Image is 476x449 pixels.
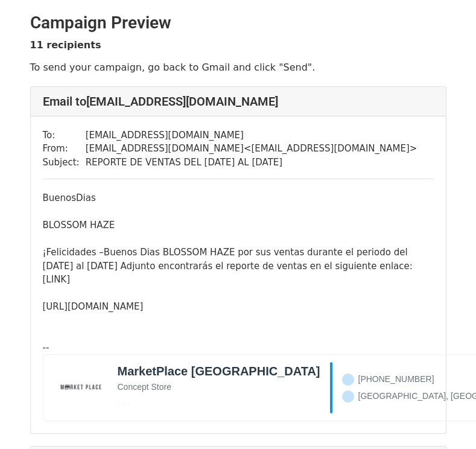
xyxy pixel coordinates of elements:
[86,156,417,170] td: REPORTE DE VENTAS DEL [DATE] AL [DATE]
[86,142,417,156] td: [EMAIL_ADDRESS][DOMAIN_NAME] < [EMAIL_ADDRESS][DOMAIN_NAME] >
[30,13,446,33] h2: Campaign Preview
[43,342,49,353] span: --
[43,300,434,314] div: [URL][DOMAIN_NAME]
[86,129,417,142] td: [EMAIL_ADDRESS][DOMAIN_NAME]
[43,191,434,205] div: Buenos
[118,364,320,378] b: MarketPlace [GEOGRAPHIC_DATA]
[43,246,434,287] div: ¡Felicidades –Buenos Dias BLOSSOM HAZE por sus ventas durante el periodo del [DATE] al [DATE] Adj...
[43,142,86,156] td: From:
[30,39,101,51] strong: 11 recipients
[43,94,434,109] h4: Email to [EMAIL_ADDRESS][DOMAIN_NAME]
[43,218,434,232] div: BLOSSOM HAZE
[54,362,106,413] img: marketplacenicaragua
[118,382,172,392] span: Concept Store
[30,61,446,74] p: To send your campaign, go back to Gmail and click "Send".
[76,193,96,203] span: Dias
[43,156,86,170] td: Subject:
[43,129,86,142] td: To:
